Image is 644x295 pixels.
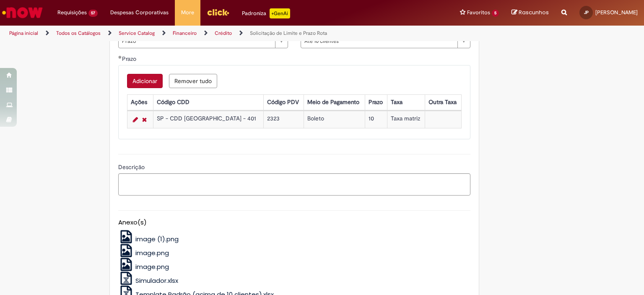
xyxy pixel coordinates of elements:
[365,111,387,128] td: 10
[242,8,290,18] div: Padroniza
[512,9,549,17] a: Rascunhos
[118,55,122,59] span: Obrigatório Preenchido
[122,55,138,63] span: Prazo
[153,94,264,110] th: Código CDD
[387,94,425,110] th: Taxa
[387,111,425,128] td: Taxa matriz
[250,30,327,37] a: Solicitação de Limite e Prazo Rota
[207,6,229,18] img: click_logo_yellow_360x200.png
[519,8,549,16] span: Rascunhos
[304,94,365,110] th: Meio de Pagamento
[595,9,638,16] span: [PERSON_NAME]
[135,235,179,243] span: image (1).png
[263,111,304,128] td: 2323
[135,276,178,285] span: Simulador.xlsx
[467,8,490,17] span: Favoritos
[135,262,169,271] span: image.png
[127,94,153,110] th: Ações
[153,111,264,128] td: SP - CDD [GEOGRAPHIC_DATA] - 401
[169,74,217,88] button: Remove all rows for Prazo
[110,8,169,17] span: Despesas Corporativas
[215,30,232,37] a: Crédito
[57,8,87,17] span: Requisições
[135,248,169,257] span: image.png
[304,34,453,48] span: Até 10 clientes
[173,30,197,37] a: Financeiro
[492,10,499,17] span: 5
[425,94,462,110] th: Outra Taxa
[118,219,470,226] h5: Anexo(s)
[56,30,101,37] a: Todos os Catálogos
[118,248,169,257] a: image.png
[118,235,179,243] a: image (1).png
[365,94,387,110] th: Prazo
[127,74,163,88] button: Add a row for Prazo
[119,30,155,37] a: Service Catalog
[118,262,169,271] a: image.png
[118,173,470,196] textarea: Descrição
[122,34,271,48] span: Prazo
[270,8,290,18] p: +GenAi
[118,163,146,171] span: Descrição
[88,10,98,17] span: 57
[1,4,44,21] img: ServiceNow
[584,10,589,15] span: JP
[181,8,194,17] span: More
[6,26,423,41] ul: Trilhas de página
[263,94,304,110] th: Código PDV
[304,111,365,128] td: Boleto
[131,115,140,125] a: Editar Linha 1
[140,115,149,125] a: Remover linha 1
[9,30,38,37] a: Página inicial
[118,276,179,285] a: Simulador.xlsx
